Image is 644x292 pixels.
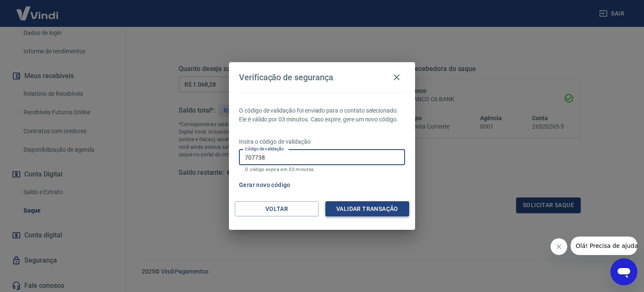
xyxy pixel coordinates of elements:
[571,237,637,255] iframe: Mensagem da empresa
[245,146,284,152] label: Código de validação
[239,72,333,82] h4: Verificação de segurança
[551,238,567,255] iframe: Fechar mensagem
[235,201,319,217] button: Voltar
[325,201,409,217] button: Validar transação
[239,137,405,146] p: Insira o código de validação
[245,167,399,172] p: O código expira em 03 minutos.
[236,177,294,193] button: Gerar novo código
[610,258,637,285] iframe: Botão para abrir a janela de mensagens
[5,6,70,13] span: Olá! Precisa de ajuda?
[239,106,405,124] p: O código de validação foi enviado para o contato selecionado. Ele é válido por 03 minutos. Caso e...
